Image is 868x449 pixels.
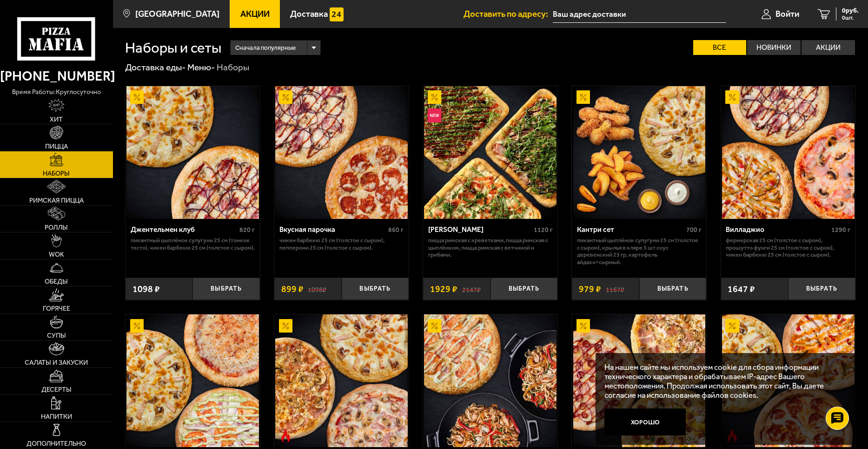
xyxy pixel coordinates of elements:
span: Наборы [43,170,70,177]
span: Пицца [45,143,68,150]
span: Роллы [45,224,68,231]
img: Акционный [130,90,144,104]
s: 1098 ₽ [308,285,326,293]
span: 1929 ₽ [430,285,457,293]
button: Выбрать [192,278,260,300]
a: АкционныйОстрое блюдоБеатриче [721,314,855,447]
label: Акции [802,40,855,55]
span: Салаты и закуски [25,359,88,366]
a: АкционныйКантри сет [572,86,706,219]
span: 899 ₽ [281,285,304,293]
img: Акционный [725,90,739,104]
span: Дополнительно [27,440,86,447]
img: Вилла Капри [424,314,557,447]
span: Десерты [41,386,72,393]
div: Вкусная парочка [279,225,386,234]
div: Джентельмен клуб [131,225,238,234]
span: 1290 г [831,226,850,234]
img: 15daf4d41897b9f0e9f617042186c801.svg [330,7,343,21]
label: Новинки [747,40,801,55]
img: ДаВинчи сет [573,314,706,447]
img: Акционный [576,319,590,333]
h1: Наборы и сеты [125,41,221,55]
div: Кантри сет [577,225,684,234]
img: Острое блюдо [279,429,292,442]
img: Акционный [428,319,441,333]
button: Выбрать [342,278,409,300]
span: 1120 г [534,226,553,234]
label: Все [693,40,747,55]
p: Пикантный цыплёнок сулугуни 25 см (толстое с сыром), крылья в кляре 5 шт соус деревенский 25 гр, ... [577,237,702,265]
a: АкционныйДаВинчи сет [572,314,706,447]
img: Акционный [725,319,739,333]
span: Доставка [290,10,328,19]
input: Ваш адрес доставки [553,6,726,23]
p: Чикен Барбекю 25 см (толстое с сыром), Пепперони 25 см (толстое с сыром). [279,237,404,251]
img: Акционный [130,319,144,333]
span: Хит [50,116,63,122]
span: Акции [240,10,270,19]
img: Акционный [576,90,590,104]
span: Обеды [45,278,68,285]
span: 0 шт. [842,15,859,20]
div: Наборы [217,61,249,73]
div: Вилладжио [726,225,829,234]
a: АкционныйВилладжио [721,86,855,219]
button: Выбрать [490,278,558,300]
span: Горячее [43,305,70,312]
a: АкционныйВилла Капри [423,314,557,447]
a: АкционныйОстрое блюдоТрио из Рио [274,314,409,447]
button: Выбрать [788,278,855,300]
img: 3 пиццы [126,314,259,447]
a: АкционныйВкусная парочка [274,86,409,219]
img: Вилладжио [722,86,855,219]
span: Доставить по адресу: [464,10,553,19]
img: Беатриче [722,314,855,447]
img: Кантри сет [573,86,706,219]
img: Акционный [279,319,292,333]
div: [PERSON_NAME] [428,225,531,234]
span: 979 ₽ [579,285,601,293]
p: Фермерская 25 см (толстое с сыром), Прошутто Фунги 25 см (толстое с сыром), Чикен Барбекю 25 см (... [726,237,850,259]
span: 1647 ₽ [728,285,755,293]
span: Римская пицца [29,197,84,204]
span: Войти [775,10,799,19]
span: Напитки [41,413,72,420]
img: Акционный [428,90,441,104]
s: 2147 ₽ [462,285,481,293]
p: На нашем сайте мы используем cookie для сбора информации технического характера и обрабатываем IP... [604,362,841,400]
button: Выбрать [639,278,707,300]
a: Доставка еды- [125,62,186,73]
span: 0 руб. [842,7,859,14]
a: Меню- [187,62,215,73]
span: 860 г [388,226,404,234]
img: Новинка [428,109,441,122]
span: WOK [49,251,64,258]
span: 1098 ₽ [133,285,160,293]
span: Сначала популярные [235,39,296,56]
img: Вкусная парочка [275,86,408,219]
p: Пикантный цыплёнок сулугуни 25 см (тонкое тесто), Чикен Барбекю 25 см (толстое с сыром). [131,237,255,251]
img: Джентельмен клуб [126,86,259,219]
p: Пицца Римская с креветками, Пицца Римская с цыплёнком, Пицца Римская с ветчиной и грибами. [428,237,553,259]
span: [GEOGRAPHIC_DATA] [135,10,219,19]
span: 700 г [686,226,702,234]
img: Трио из Рио [275,314,408,447]
a: Акционный3 пиццы [126,314,260,447]
img: Акционный [279,90,292,104]
span: 820 г [239,226,255,234]
a: АкционныйДжентельмен клуб [126,86,260,219]
button: Хорошо [604,408,686,435]
span: Супы [47,332,66,339]
img: Мама Миа [424,86,557,219]
s: 1167 ₽ [606,285,624,293]
a: АкционныйНовинкаМама Миа [423,86,557,219]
